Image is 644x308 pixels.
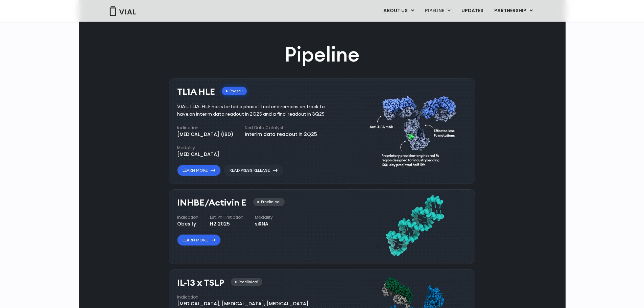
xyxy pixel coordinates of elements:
[253,198,285,206] div: Preclinical
[177,131,233,138] div: [MEDICAL_DATA] (IBD)
[210,220,243,228] div: H2 2025
[177,87,215,97] h3: TL1A HLE
[177,234,221,246] a: Learn More
[255,220,273,228] div: siRNA
[177,151,219,158] div: [MEDICAL_DATA]
[369,84,460,176] img: TL1A antibody diagram.
[489,5,538,17] a: PARTNERSHIPMenu Toggle
[420,5,456,17] a: PIPELINEMenu Toggle
[177,198,246,208] h3: INHBE/Activin E
[285,41,360,68] h2: Pipeline
[245,131,317,138] div: Interim data readout in 2Q25
[456,5,488,17] a: UPDATES
[177,214,198,220] h4: Indication
[231,278,262,286] div: Preclinical
[177,278,224,288] h3: IL-13 x TSLP
[177,220,198,228] div: Obesity
[177,294,309,300] h4: Indication
[177,103,335,118] div: VIAL-TL1A-HLE has started a phase 1 trial and remains on track to have an interim data readout in...
[222,87,247,95] div: Phase I
[177,145,219,151] h4: Modality
[245,125,317,131] h4: Next Data Catalyst
[177,300,309,307] div: [MEDICAL_DATA], [MEDICAL_DATA], [MEDICAL_DATA]
[378,5,419,17] a: ABOUT USMenu Toggle
[210,214,243,220] h4: Est. Ph I Initiation
[177,125,233,131] h4: Indication
[177,165,221,176] a: Learn More
[109,6,136,16] img: Vial Logo
[255,214,273,220] h4: Modality
[224,165,283,176] a: Read Press Release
